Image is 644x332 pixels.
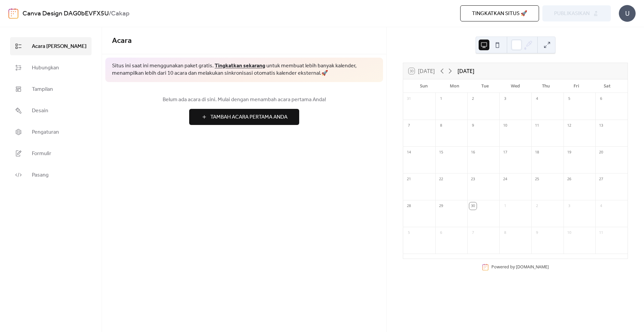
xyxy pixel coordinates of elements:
[501,229,509,237] div: 8
[437,176,445,183] div: 22
[469,229,477,237] div: 7
[533,176,541,183] div: 25
[111,7,129,20] b: Cakap
[501,176,509,183] div: 24
[458,67,474,75] div: [DATE]
[405,229,413,237] div: 5
[405,202,413,210] div: 28
[32,171,49,179] span: Pasang
[10,80,92,98] a: Tampilan
[531,79,561,93] div: Thu
[597,149,605,156] div: 20
[566,95,573,103] div: 5
[437,149,445,156] div: 15
[210,113,287,121] span: Tambah Acara Pertama Anda
[566,202,573,210] div: 3
[469,122,477,129] div: 9
[112,109,376,125] a: Tambah Acara Pertama Anda
[405,122,413,129] div: 7
[566,122,573,129] div: 12
[437,202,445,210] div: 29
[32,85,53,93] span: Tampilan
[501,95,509,103] div: 3
[566,229,573,237] div: 10
[501,202,509,210] div: 1
[597,95,605,103] div: 6
[189,109,299,125] button: Tambah Acara Pertama Anda
[500,79,531,93] div: Wed
[32,107,48,115] span: Desain
[439,79,470,93] div: Mon
[470,79,500,93] div: Tue
[533,202,541,210] div: 2
[597,202,605,210] div: 4
[472,10,527,18] span: Tingkatkan situs 🚀
[501,149,509,156] div: 17
[561,79,592,93] div: Fri
[32,43,87,51] span: Acara [PERSON_NAME]
[109,7,111,20] b: /
[566,149,573,156] div: 19
[405,95,413,103] div: 31
[10,166,92,184] a: Pasang
[469,202,477,210] div: 30
[112,96,376,104] span: Belum ada acara di sini. Mulai dengan menambah acara pertama Anda!
[10,102,92,120] a: Desain
[469,95,477,103] div: 2
[112,62,376,77] span: Situs ini saat ini menggunakan paket gratis. untuk membuat lebih banyak kalender, menampilkan leb...
[597,229,605,237] div: 11
[533,229,541,237] div: 9
[491,264,549,270] div: Powered by
[22,7,109,20] a: Canva Design DAG0bEVFX5U
[437,122,445,129] div: 8
[533,149,541,156] div: 18
[566,176,573,183] div: 26
[516,264,549,270] a: [DOMAIN_NAME]
[409,79,439,93] div: Sun
[10,37,92,55] a: Acara [PERSON_NAME]
[619,5,636,22] div: U
[437,229,445,237] div: 6
[592,79,622,93] div: Sat
[469,176,477,183] div: 23
[32,128,59,136] span: Pengaturan
[437,95,445,103] div: 1
[597,176,605,183] div: 27
[533,95,541,103] div: 4
[460,5,539,21] button: Tingkatkan situs 🚀
[10,123,92,141] a: Pengaturan
[469,149,477,156] div: 16
[501,122,509,129] div: 10
[32,64,59,72] span: Hubungkan
[597,122,605,129] div: 13
[533,122,541,129] div: 11
[10,144,92,162] a: Formulir
[405,149,413,156] div: 14
[112,34,132,48] span: Acara
[405,176,413,183] div: 21
[32,150,51,158] span: Formulir
[8,8,18,19] img: logo
[10,59,92,77] a: Hubungkan
[215,61,265,71] a: Tingkatkan sekarang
